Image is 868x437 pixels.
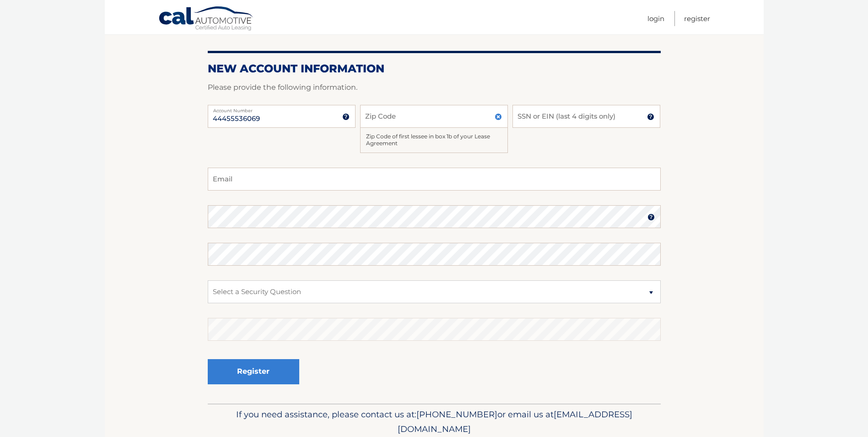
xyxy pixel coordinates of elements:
[512,105,660,128] input: SSN or EIN (last 4 digits only)
[214,407,655,437] p: If you need assistance, please contact us at: or email us at
[208,359,299,384] button: Register
[208,105,356,112] label: Account Number
[684,11,710,26] a: Register
[208,62,661,76] h2: New Account Information
[360,105,508,128] input: Zip Code
[158,6,254,33] a: Cal Automotive
[647,11,664,26] a: Login
[416,409,497,420] span: [PHONE_NUMBER]
[208,105,356,128] input: Account Number
[208,168,661,191] input: Email
[647,213,655,221] img: tooltip.svg
[495,113,502,120] img: close.svg
[647,113,654,120] img: tooltip.svg
[342,113,350,120] img: tooltip.svg
[208,81,661,94] p: Please provide the following information.
[360,128,508,153] div: Zip Code of first lessee in box 1b of your Lease Agreement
